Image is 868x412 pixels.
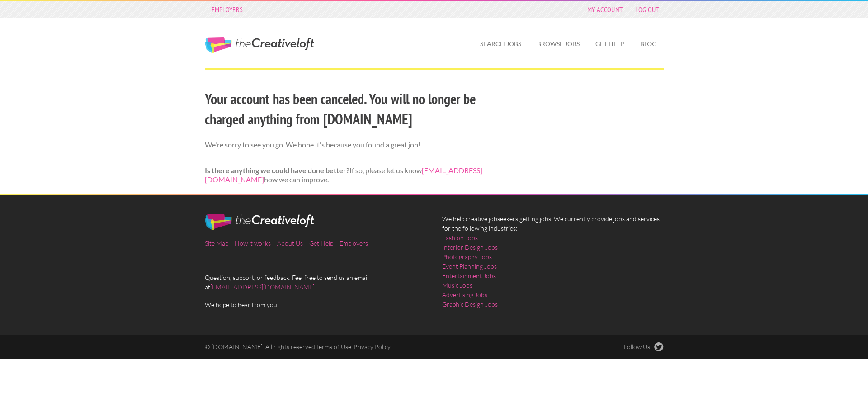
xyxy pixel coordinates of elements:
a: Privacy Policy [354,343,391,350]
a: Terms of Use [316,343,351,350]
div: © [DOMAIN_NAME]. All rights reserved. - [197,342,553,351]
a: Follow Us [624,342,664,351]
img: The Creative Loft [205,214,314,230]
a: Employers [340,239,368,247]
a: [EMAIL_ADDRESS][DOMAIN_NAME] [205,166,482,184]
a: Fashion Jobs [442,233,478,242]
a: Advertising Jobs [442,290,487,299]
a: About Us [277,239,303,247]
div: Question, support, or feedback. Feel free to send us an email at [197,214,434,309]
div: We help creative jobseekers getting jobs. We currently provide jobs and services for the followin... [434,214,671,316]
a: Entertainment Jobs [442,271,496,280]
strong: Is there anything we could have done better? [205,166,349,175]
a: Music Jobs [442,280,472,290]
p: If so, please let us know how we can improve. [205,166,505,185]
a: Event Planning Jobs [442,261,497,271]
a: [EMAIL_ADDRESS][DOMAIN_NAME] [210,283,315,291]
a: My Account [583,3,627,16]
a: Search Jobs [473,33,528,54]
a: Site Map [205,239,228,247]
a: Get Help [588,33,632,54]
a: The Creative Loft [205,37,314,53]
a: Photography Jobs [442,252,492,261]
a: Get Help [309,239,333,247]
a: Interior Design Jobs [442,242,498,252]
a: How it works [235,239,271,247]
a: Blog [633,33,664,54]
a: Graphic Design Jobs [442,299,498,309]
h2: Your account has been canceled. You will no longer be charged anything from [DOMAIN_NAME] [205,89,505,129]
span: We hope to hear from you! [205,300,426,309]
a: Browse Jobs [530,33,587,54]
a: Log Out [631,3,663,16]
p: We're sorry to see you go. We hope it's because you found a great job! [205,140,505,150]
a: Employers [207,3,248,16]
